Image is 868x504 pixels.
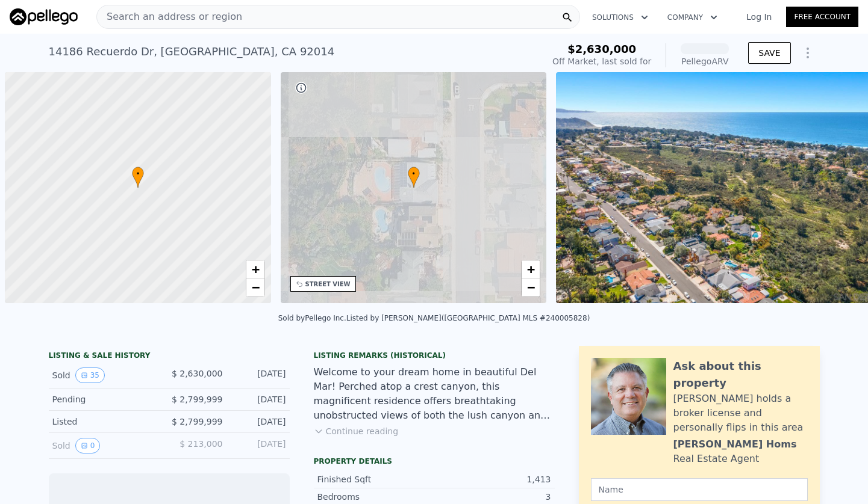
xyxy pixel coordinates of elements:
[251,262,259,277] span: +
[246,260,264,278] a: Zoom in
[673,437,797,452] div: [PERSON_NAME] Homs
[246,278,264,297] a: Zoom out
[180,439,222,449] span: $ 213,000
[10,8,78,25] img: Pellego
[567,43,636,55] span: $2,630,000
[434,491,551,503] div: 3
[52,416,160,428] div: Listed
[132,168,144,179] span: •
[132,167,144,188] div: •
[233,393,286,405] div: [DATE]
[732,11,786,23] a: Log In
[233,438,286,453] div: [DATE]
[552,55,651,67] div: Off Market, last sold for
[681,55,729,67] div: Pellego ARV
[346,314,590,322] div: Listed by [PERSON_NAME] ([GEOGRAPHIC_DATA] MLS #240005828)
[52,393,160,405] div: Pending
[97,10,242,24] span: Search an address or region
[317,491,434,503] div: Bedrooms
[786,7,858,27] a: Free Account
[75,367,105,383] button: View historical data
[434,473,551,485] div: 1,413
[49,43,335,60] div: 14186 Recuerdo Dr , [GEOGRAPHIC_DATA] , CA 92014
[233,367,286,383] div: [DATE]
[796,41,820,65] button: Show Options
[314,456,555,466] div: Property details
[251,280,259,295] span: −
[658,7,727,28] button: Company
[673,392,808,435] div: [PERSON_NAME] holds a broker license and personally flips in this area
[748,42,790,64] button: SAVE
[522,260,540,278] a: Zoom in
[673,358,808,392] div: Ask about this property
[172,417,223,426] span: $ 2,799,999
[49,351,290,363] div: LISTING & SALE HISTORY
[172,395,223,404] span: $ 2,799,999
[591,478,808,501] input: Name
[75,438,101,453] button: View historical data
[673,452,760,466] div: Real Estate Agent
[522,278,540,297] a: Zoom out
[317,473,434,485] div: Finished Sqft
[408,168,420,179] span: •
[52,367,160,383] div: Sold
[305,280,351,289] div: STREET VIEW
[527,262,535,277] span: +
[52,438,160,453] div: Sold
[314,365,555,423] div: Welcome to your dream home in beautiful Del Mar! Perched atop a crest canyon, this magnificent re...
[582,7,658,28] button: Solutions
[408,167,420,188] div: •
[278,314,346,322] div: Sold by Pellego Inc .
[527,280,535,295] span: −
[314,425,399,437] button: Continue reading
[314,351,555,360] div: Listing Remarks (Historical)
[172,369,223,378] span: $ 2,630,000
[233,416,286,428] div: [DATE]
